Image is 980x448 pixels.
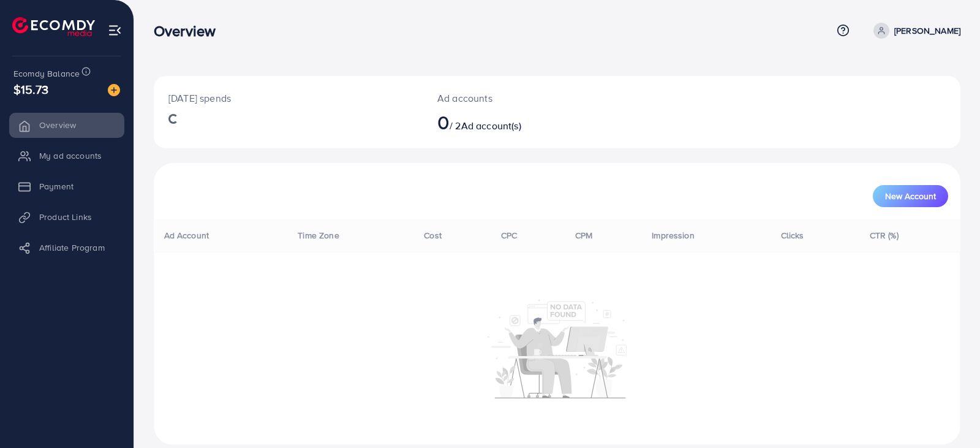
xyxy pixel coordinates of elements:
img: menu [108,23,122,37]
h3: Overview [154,22,225,40]
img: logo [12,17,95,36]
p: Ad accounts [437,91,609,105]
button: New Account [873,185,948,207]
img: image [108,84,120,96]
p: [DATE] spends [168,91,408,105]
span: 0 [437,108,450,136]
a: [PERSON_NAME] [869,23,960,39]
h2: / 2 [437,110,609,134]
span: $15.73 [13,80,48,98]
span: Ecomdy Balance [13,67,80,80]
p: [PERSON_NAME] [894,23,960,38]
span: Ad account(s) [461,119,521,132]
span: New Account [885,192,936,200]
